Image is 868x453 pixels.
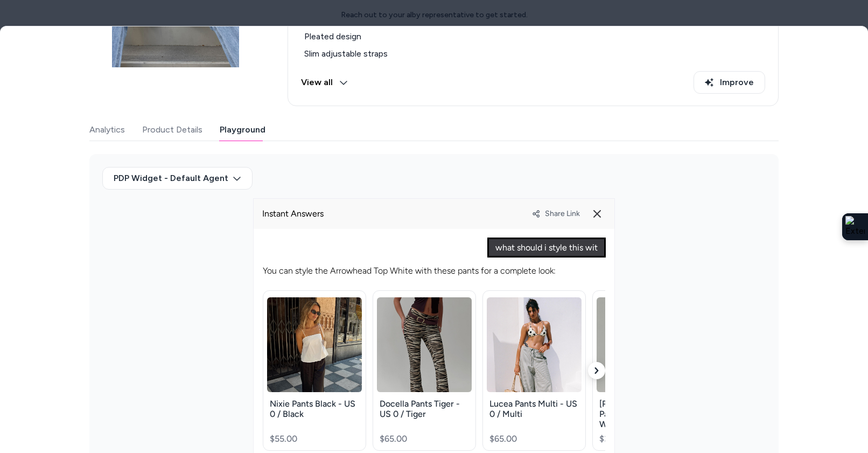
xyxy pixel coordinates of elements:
[301,47,765,60] li: Slim adjustable straps
[114,172,228,185] span: PDP Widget - Default Agent
[694,71,765,94] button: Improve
[220,119,265,141] button: Playground
[301,71,348,94] button: View all
[301,30,765,43] li: Pleated design
[89,119,125,141] button: Analytics
[102,167,253,190] button: PDP Widget - Default Agent
[142,119,202,141] button: Product Details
